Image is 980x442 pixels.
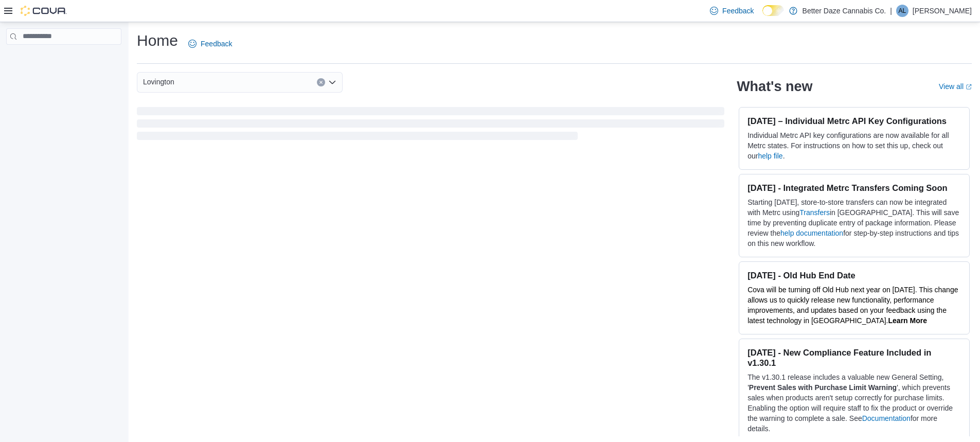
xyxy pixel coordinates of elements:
span: AL [899,5,906,17]
a: View allExternal link [939,82,972,91]
h3: [DATE] - New Compliance Feature Included in v1.30.1 [747,347,961,368]
div: Alex Losoya [896,5,908,17]
span: Feedback [201,39,232,49]
a: Documentation [862,414,911,422]
a: Transfers [799,208,830,217]
p: Starting [DATE], store-to-store transfers can now be integrated with Metrc using in [GEOGRAPHIC_D... [747,197,961,249]
img: Cova [21,6,67,16]
span: Cova will be turning off Old Hub next year on [DATE]. This change allows us to quickly release ne... [747,286,958,325]
button: Open list of options [328,78,336,86]
nav: Complex example [6,47,121,72]
p: Individual Metrc API key configurations are now available for all Metrc states. For instructions ... [747,130,961,161]
svg: External link [966,84,972,90]
p: [PERSON_NAME] [913,5,972,17]
h3: [DATE] – Individual Metrc API Key Configurations [747,116,961,126]
h3: [DATE] - Old Hub End Date [747,270,961,280]
a: Learn More [888,316,927,325]
h2: What's new [737,78,812,95]
a: Feedback [184,33,236,54]
h1: Home [137,30,178,51]
h3: [DATE] - Integrated Metrc Transfers Coming Soon [747,183,961,193]
a: help file [758,152,782,160]
p: The v1.30.1 release includes a valuable new General Setting, ' ', which prevents sales when produ... [747,372,961,434]
a: Feedback [706,1,758,21]
span: Feedback [722,6,754,16]
span: Loading [137,109,724,142]
button: Clear input [317,78,325,86]
input: Dark Mode [762,5,784,16]
span: Lovington [143,76,174,88]
p: Better Daze Cannabis Co. [803,5,886,17]
a: help documentation [780,229,843,237]
p: | [890,5,892,17]
strong: Prevent Sales with Purchase Limit Warning [749,383,897,392]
